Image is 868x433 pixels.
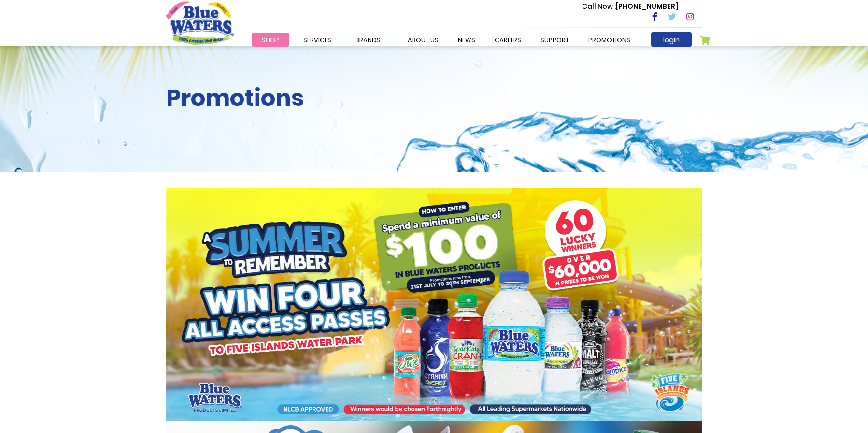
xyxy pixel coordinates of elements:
a: about us [398,33,448,47]
a: careers [485,33,531,47]
a: Promotions [579,33,640,47]
span: Shop [262,35,279,45]
h2: Promotions [166,84,702,112]
span: Call Now : [582,1,616,11]
a: support [531,33,579,47]
span: Brands [356,35,381,45]
a: login [651,32,692,47]
span: Services [303,35,331,45]
a: store logo [166,1,234,44]
p: [PHONE_NUMBER] [582,1,678,12]
a: News [448,33,485,47]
